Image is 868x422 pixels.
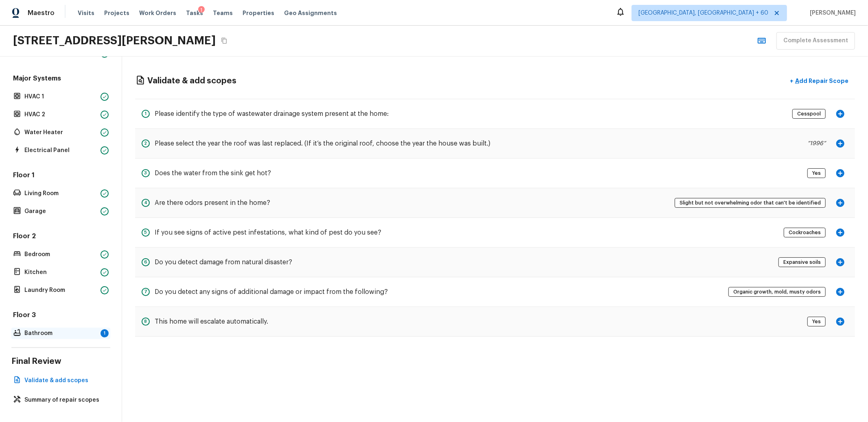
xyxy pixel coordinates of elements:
[243,9,274,17] span: Properties
[142,139,150,148] div: 2
[155,198,270,207] h5: Are there odors present in the home?
[101,329,109,337] div: 1
[13,33,216,48] h2: [STREET_ADDRESS][PERSON_NAME]
[28,9,55,17] span: Maestro
[781,258,824,266] span: Expansive soils
[794,77,848,85] p: Add Repair Scope
[11,232,110,242] h5: Floor 2
[11,311,110,321] h5: Floor 3
[24,93,97,101] p: HVAC 1
[730,288,824,296] span: Organic growth, mold, musty odors
[24,207,97,215] p: Garage
[155,287,388,296] h5: Do you detect any signs of additional damage or impact from the following?
[147,76,236,86] h4: Validate & add scopes
[186,10,203,16] span: Tasks
[24,189,97,198] p: Living Room
[24,376,105,385] p: Validate & add scopes
[142,169,150,177] div: 3
[807,9,856,17] span: [PERSON_NAME]
[11,171,110,181] h5: Floor 1
[24,111,97,119] p: HVAC 2
[142,318,150,326] div: 8
[213,9,233,17] span: Teams
[155,258,292,267] h5: Do you detect damage from natural disaster?
[783,73,855,89] button: +Add Repair Scope
[104,9,129,17] span: Projects
[24,396,105,404] p: Summary of repair scopes
[24,146,97,154] p: Electrical Panel
[78,9,94,17] span: Visits
[155,169,271,178] h5: Does the water from the sink get hot?
[142,199,150,207] div: 4
[11,74,110,85] h5: Major Systems
[155,228,381,237] h5: If you see signs of active pest infestations, what kind of pest do you see?
[142,110,150,118] div: 1
[198,6,205,14] div: 1
[24,286,97,294] p: Laundry Room
[139,9,176,17] span: Work Orders
[142,228,150,237] div: 5
[142,288,150,296] div: 7
[638,9,768,17] span: [GEOGRAPHIC_DATA], [GEOGRAPHIC_DATA] + 60
[24,250,97,259] p: Bedroom
[155,317,268,326] h5: This home will escalate automatically.
[24,329,97,337] p: Bathroom
[786,228,824,237] span: Cockroaches
[24,268,97,276] p: Kitchen
[677,199,824,207] span: Slight but not overwhelming odor that can't be identified
[794,110,824,118] span: Cesspool
[807,139,826,148] p: “ 1996 “
[24,128,97,137] p: Water Heater
[155,109,389,118] h5: Please identify the type of wastewater drainage system present at the home:
[155,139,490,148] h5: Please select the year the roof was last replaced. (If it’s the original roof, choose the year th...
[11,356,110,367] h4: Final Review
[284,9,337,17] span: Geo Assignments
[809,318,824,326] span: Yes
[219,35,230,46] button: Copy Address
[809,169,824,177] span: Yes
[142,258,150,266] div: 6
